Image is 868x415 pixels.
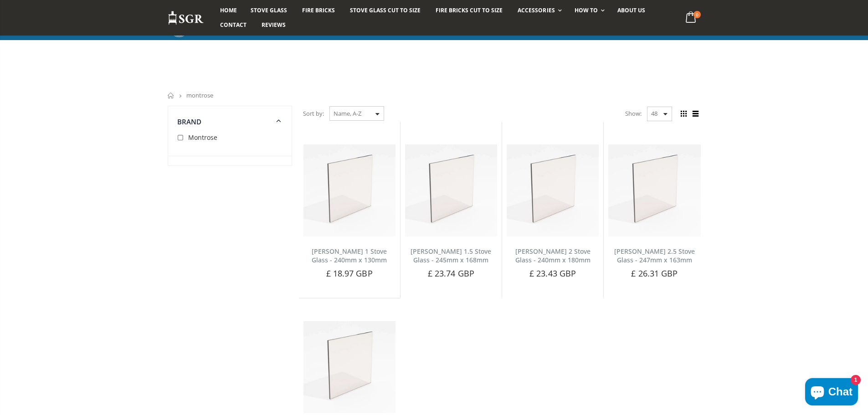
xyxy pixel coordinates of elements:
[802,378,861,408] inbox-online-store-chat: Shopify online store chat
[518,6,555,14] span: Accessories
[614,247,695,264] a: [PERSON_NAME] 2.5 Stove Glass - 247mm x 163mm
[515,247,591,264] a: [PERSON_NAME] 2 Stove Glass - 240mm x 180mm
[608,144,700,236] img: Montrose Mk25 Stove Glass
[251,6,287,14] span: Stove Glass
[679,109,689,119] span: Grid view
[575,6,598,14] span: How To
[343,3,427,18] a: Stove Glass Cut To Size
[693,11,701,18] span: 0
[428,268,474,279] span: £ 23.74 GBP
[168,10,204,26] img: Stove Glass Replacement
[244,3,294,18] a: Stove Glass
[168,92,175,98] a: Home
[312,247,387,264] a: [PERSON_NAME] 1 Stove Glass - 240mm x 130mm
[303,144,395,236] img: Montrose Mk1 Stove Glass
[220,21,247,29] span: Contact
[188,133,217,142] span: Montrose
[303,106,324,122] span: Sort by:
[220,6,237,14] span: Home
[262,21,286,29] span: Reviews
[429,3,509,18] a: Fire Bricks Cut To Size
[631,268,678,279] span: £ 26.31 GBP
[255,18,293,32] a: Reviews
[617,6,645,14] span: About us
[295,3,342,18] a: Fire Bricks
[177,117,202,126] span: Brand
[405,144,497,236] img: Montrose Mk15 Stove Glass
[350,6,421,14] span: Stove Glass Cut To Size
[213,18,253,32] a: Contact
[529,268,576,279] span: £ 23.43 GBP
[511,3,566,18] a: Accessories
[303,321,395,413] img: Montrose Mk3 Stove Glass
[682,9,700,27] a: 0
[436,6,503,14] span: Fire Bricks Cut To Size
[691,109,701,119] span: List view
[411,247,491,264] a: [PERSON_NAME] 1.5 Stove Glass - 245mm x 168mm
[302,6,335,14] span: Fire Bricks
[507,144,599,236] img: Montrose Mk2 Stove Glass
[568,3,609,18] a: How To
[611,3,652,18] a: About us
[326,268,373,279] span: £ 18.97 GBP
[625,106,642,121] span: Show:
[213,3,244,18] a: Home
[186,91,213,99] span: montrose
